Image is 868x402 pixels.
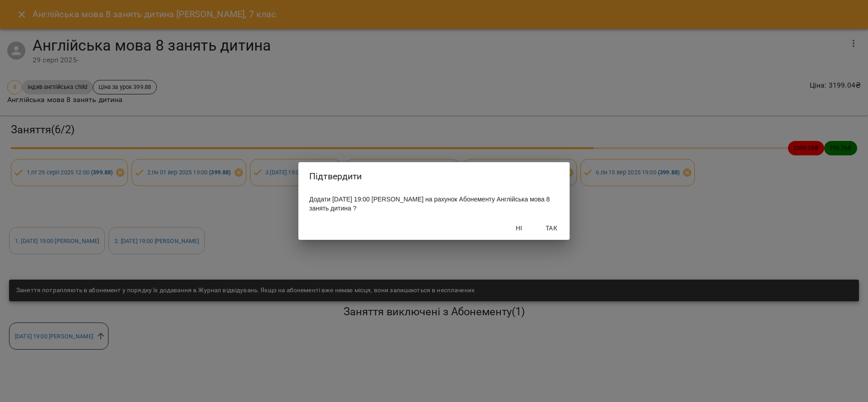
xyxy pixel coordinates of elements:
[309,169,559,183] h2: Підтвердити
[541,223,562,234] span: Так
[537,220,566,236] button: Так
[505,220,533,236] button: Ні
[508,223,530,234] span: Ні
[298,191,570,216] div: Додати [DATE] 19:00 [PERSON_NAME] на рахунок Абонементу Англійська мова 8 занять дитина ?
